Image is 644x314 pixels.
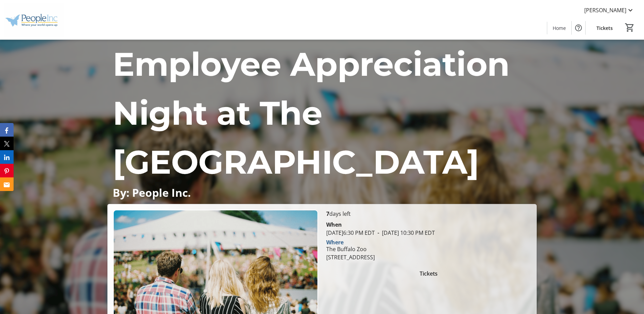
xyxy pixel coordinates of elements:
p: By: People Inc. [113,187,531,198]
button: Cart [624,21,636,34]
div: When [326,221,342,229]
span: - [375,229,382,237]
button: Tickets [326,267,531,280]
button: [PERSON_NAME] [579,5,640,16]
a: Tickets [591,22,618,34]
div: The Buffalo Zoo [326,245,375,253]
span: Employee Appreciation Night at The [GEOGRAPHIC_DATA] [113,44,510,182]
p: days left [326,210,531,218]
div: [STREET_ADDRESS] [326,253,375,261]
span: Tickets [420,269,438,278]
span: [DATE] 10:30 PM EDT [375,229,435,237]
div: Where [326,240,344,245]
img: People Inc.'s Logo [4,3,65,37]
span: 7 [326,210,329,217]
span: [PERSON_NAME] [584,6,626,14]
button: Help [572,21,585,35]
a: Home [547,22,571,34]
span: [DATE] 6:30 PM EDT [326,229,375,237]
span: Home [553,24,566,32]
span: Tickets [596,24,613,32]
